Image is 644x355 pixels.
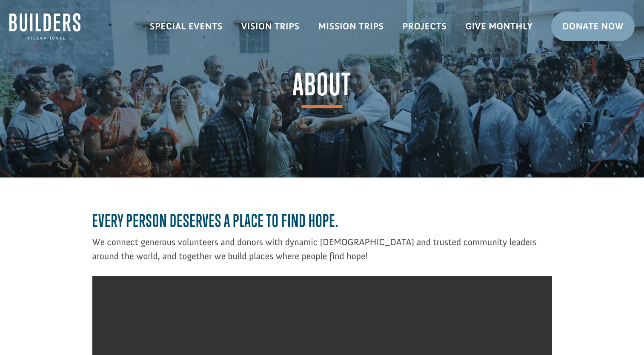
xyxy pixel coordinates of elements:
a: Projects [393,14,456,39]
img: Builders International [9,13,80,40]
a: Mission Trips [309,14,393,39]
a: Vision Trips [232,14,309,39]
span: About [293,69,352,108]
p: We connect generous volunteers and donors with dynamic [DEMOGRAPHIC_DATA] and trusted community l... [92,235,552,263]
a: Give Monthly [456,14,542,39]
h3: Every person deserves a place to find hope. [92,211,552,235]
a: Special Events [140,14,232,39]
a: Donate Now [551,11,635,41]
